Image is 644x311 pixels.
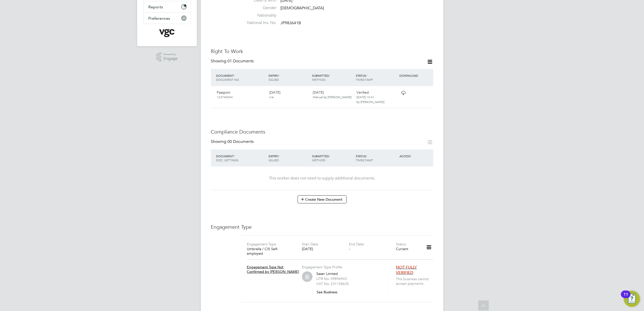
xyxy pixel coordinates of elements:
label: End Date [349,242,364,246]
div: [DATE] [302,247,349,251]
div: DOWNLOAD [398,71,433,80]
button: Open Resource Center, 11 new notifications [624,291,640,307]
label: Start Date [302,242,318,246]
div: Showing [211,139,255,144]
div: ACCESS [398,151,433,161]
div: DOCUMENT [215,151,267,165]
h3: Engagement Type [211,224,433,230]
span: 01 Documents [228,59,254,64]
label: Engagement Type [247,242,276,246]
span: n/a [269,95,274,99]
div: Current [396,247,419,251]
span: Verified [356,90,369,95]
div: This worker does not need to supply additional documents. [216,176,428,181]
div: DOCUMENT [215,71,267,84]
span: 123740544 [217,95,233,99]
div: - [349,247,396,251]
div: STATUS [354,151,398,165]
img: vgcgroup-logo-retina.png [159,29,175,37]
span: NOT FULLY VERIFIED [396,265,417,275]
div: STATUS [354,71,398,84]
span: TIMESTAMP [356,158,373,162]
label: Status [396,242,406,246]
a: Powered byEngage [156,52,178,62]
label: Engagement Type Profile [302,265,342,269]
div: [DATE] [311,88,355,101]
span: [DATE] 10:41 [356,95,374,99]
label: National Ins. No. [241,20,277,25]
span: ISSUED [269,158,279,162]
span: DOCUMENT NO. [216,77,240,82]
div: Umbrella / CIS Self-employed [247,247,294,256]
label: Nationality [241,13,277,18]
span: / [278,73,279,77]
span: / [366,154,367,158]
span: Preferences [149,16,170,21]
div: EXPIRY [267,71,311,84]
span: Engagement Type Not Confirmed by [PERSON_NAME] [247,265,299,274]
div: SUBMITTED [311,71,355,84]
span: Engage [163,57,178,61]
span: JP983641B [281,21,301,26]
div: 11 [624,294,628,301]
button: Preferences [144,13,190,24]
button: Create New Document [298,195,347,203]
span: [DEMOGRAPHIC_DATA] [281,6,324,11]
div: Showing [211,59,255,64]
span: / [234,73,235,77]
span: Powered by [163,52,178,57]
span: Manual by [PERSON_NAME]. [313,95,352,99]
span: DOC. SETTINGS [216,158,239,162]
h3: Right To Work [211,48,433,55]
span: METHOD [312,158,326,162]
div: Saser Limited [316,271,382,296]
h3: Compliance Documents [211,128,433,135]
span: / [329,73,330,77]
span: by [PERSON_NAME]. [356,100,385,104]
div: Passport [215,88,267,101]
span: / [366,73,367,77]
button: See Business [316,288,341,296]
a: Go to home page [143,29,191,37]
span: / [329,154,330,158]
div: SUBMITTED [311,151,355,165]
label: VAT No: 231158635 [316,281,349,286]
span: Reports [149,5,163,9]
span: TIMESTAMP [356,77,373,82]
div: EXPIRY [267,151,311,165]
label: Gender [241,5,277,11]
button: Reports [144,1,190,12]
span: / [278,154,279,158]
span: / [234,154,235,158]
span: METHOD [312,77,326,82]
label: UTR No: 09896943 [316,276,347,281]
div: [DATE] [267,88,311,101]
span: ISSUED [269,77,279,82]
span: 00 Documents [228,139,254,144]
span: This business cannot accept payments [396,277,435,286]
